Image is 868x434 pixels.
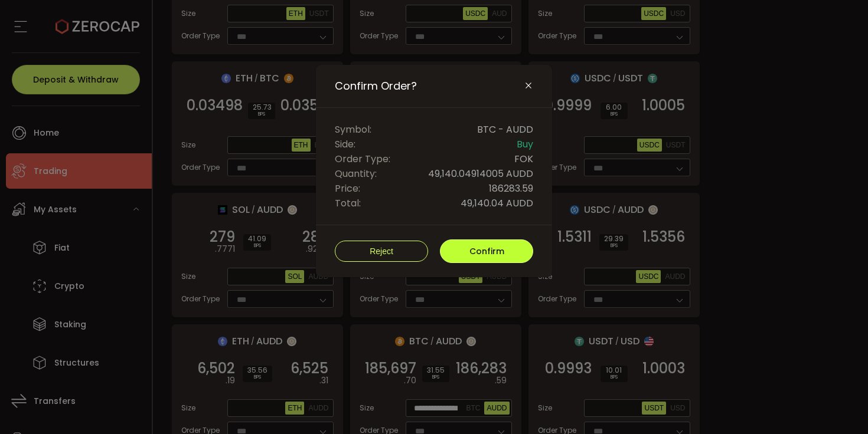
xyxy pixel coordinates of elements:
[489,181,533,196] span: 186283.59
[727,307,868,434] iframe: Chat Widget
[517,137,533,152] span: Buy
[335,241,428,262] button: Reject
[335,122,371,137] span: Symbol:
[335,196,361,211] span: Total:
[335,79,417,93] span: Confirm Order?
[316,65,552,277] div: Confirm Order?
[469,245,504,257] span: Confirm
[428,166,533,181] span: 49,140.04914005 AUDD
[370,246,393,256] span: Reject
[524,81,533,91] button: Close
[335,181,360,196] span: Price:
[461,196,533,211] span: 49,140.04 AUDD
[440,239,533,263] button: Confirm
[335,152,390,166] span: Order Type:
[335,137,355,152] span: Side:
[514,152,533,166] span: FOK
[477,122,533,137] span: BTC - AUDD
[335,166,377,181] span: Quantity:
